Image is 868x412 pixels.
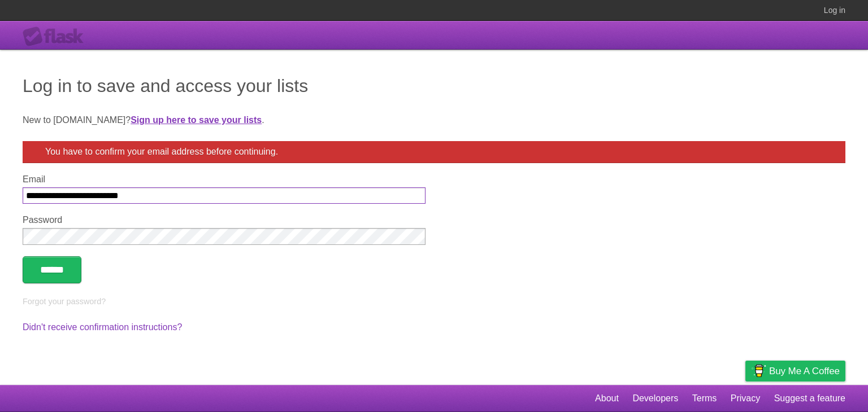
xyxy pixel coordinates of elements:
a: About [595,388,619,409]
a: Terms [692,388,717,409]
span: Buy me a coffee [769,361,840,381]
p: New to [DOMAIN_NAME]? . [23,113,845,127]
a: Suggest a feature [774,388,845,409]
a: Developers [632,388,678,409]
div: Flask [23,27,90,47]
h1: Log in to save and access your lists [23,72,845,99]
a: Privacy [731,388,760,409]
a: Forgot your password? [23,297,106,306]
div: You have to confirm your email address before continuing. [23,141,845,163]
a: Didn't receive confirmation instructions? [23,322,182,332]
a: Sign up here to save your lists [131,115,262,125]
label: Password [23,215,426,225]
a: Buy me a coffee [745,361,845,382]
img: Buy me a coffee [751,361,766,380]
label: Email [23,174,426,185]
